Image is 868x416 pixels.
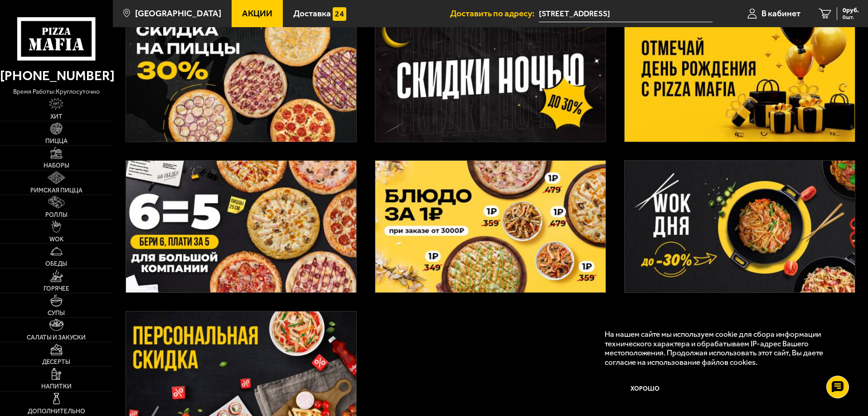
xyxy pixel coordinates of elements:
[42,359,70,365] span: Десерты
[843,7,859,14] span: 0 руб.
[45,138,68,144] span: Пицца
[45,212,68,218] span: Роллы
[44,286,69,292] span: Горячее
[135,9,221,18] span: [GEOGRAPHIC_DATA]
[605,376,686,403] button: Хорошо
[843,14,859,20] span: 0 шт.
[27,335,86,341] span: Салаты и закуски
[450,9,539,18] span: Доставить по адресу:
[333,7,346,21] img: 15daf4d41897b9f0e9f617042186c801.svg
[28,408,85,415] span: Дополнительно
[44,163,69,169] span: Наборы
[41,383,72,390] span: Напитки
[48,310,65,316] span: Супы
[30,187,82,194] span: Римская пицца
[539,5,713,22] span: Санкт-Петербург, Белградская улица, 24, подъезд 3
[242,9,272,18] span: Акции
[45,261,67,267] span: Обеды
[539,5,713,22] input: Ваш адрес доставки
[50,114,63,120] span: Хит
[605,330,842,367] p: На нашем сайте мы используем cookie для сбора информации технического характера и обрабатываем IP...
[761,9,800,18] span: В кабинет
[293,9,331,18] span: Доставка
[49,236,63,243] span: WOK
